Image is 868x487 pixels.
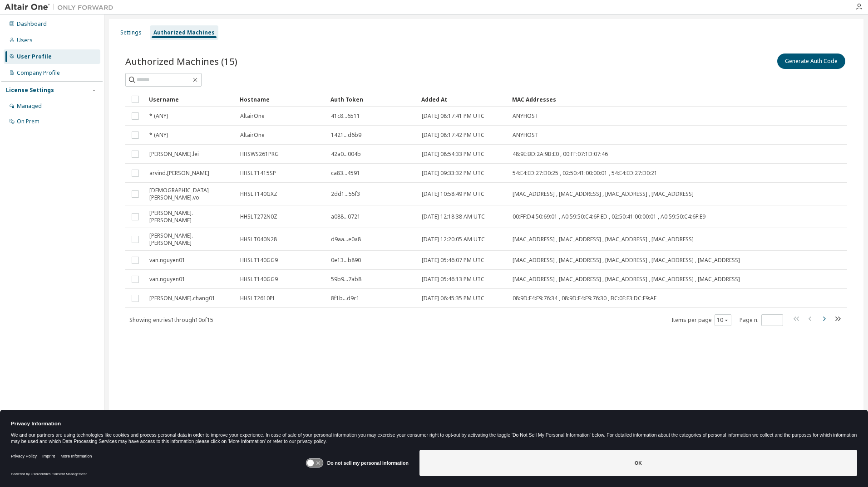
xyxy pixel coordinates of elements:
span: [DATE] 09:33:32 PM UTC [422,170,484,177]
div: Added At [421,92,505,107]
span: AltairOne [240,131,265,139]
span: [PERSON_NAME].chang01 [149,295,215,302]
span: HHSLT040N28 [240,236,277,243]
span: [MAC_ADDRESS] , [MAC_ADDRESS] , [MAC_ADDRESS] , [MAC_ADDRESS] , [MAC_ADDRESS] [513,257,740,264]
span: d9aa...e0a8 [331,236,361,243]
span: Page n. [740,314,783,326]
span: HHSLT1415SP [240,170,276,177]
div: Authorized Machines [153,29,215,36]
span: [DATE] 05:46:13 PM UTC [422,276,484,283]
span: 2dd1...55f3 [331,190,360,198]
span: ca83...4591 [331,170,360,177]
span: van.nguyen01 [149,276,185,283]
div: On Prem [17,118,39,125]
span: [DATE] 12:18:38 AM UTC [422,213,485,220]
span: HHSLT140GG9 [240,257,278,264]
div: User Profile [17,53,52,60]
span: [DATE] 08:54:33 PM UTC [422,151,484,158]
div: Users [17,37,33,44]
span: * (ANY) [149,131,168,139]
span: [DATE] 12:20:05 AM UTC [422,236,485,243]
span: [PERSON_NAME].lei [149,151,199,158]
span: 00:FF:D4:50:69:01 , A0:59:50:C4:6F:ED , 02:50:41:00:00:01 , A0:59:50:C4:6F:E9 [513,213,705,220]
span: 1421...d6b9 [331,131,361,139]
img: Altair One [5,3,118,12]
span: HHSLT140GXZ [240,190,277,198]
span: [MAC_ADDRESS] , [MAC_ADDRESS] , [MAC_ADDRESS] , [MAC_ADDRESS] [513,190,694,198]
div: Settings [120,29,142,36]
span: van.nguyen01 [149,257,185,264]
span: Items per page [671,314,731,326]
span: [DATE] 08:17:41 PM UTC [422,112,484,120]
span: 08:9D:F4:F9:76:34 , 08:9D:F4:F9:76:30 , BC:0F:F3:DC:E9:AF [513,295,656,302]
span: [MAC_ADDRESS] , [MAC_ADDRESS] , [MAC_ADDRESS] , [MAC_ADDRESS] [513,236,694,243]
div: Hostname [240,92,323,107]
span: Showing entries 1 through 10 of 15 [129,316,213,324]
span: Authorized Machines (15) [125,55,237,68]
div: Username [149,92,232,107]
div: Managed [17,102,42,110]
button: 10 [717,317,729,324]
span: [DEMOGRAPHIC_DATA][PERSON_NAME].vo [149,187,232,201]
span: ANYHOST [513,112,538,120]
span: 0e13...b890 [331,257,361,264]
span: 59b9...7ab8 [331,276,361,283]
div: Dashboard [17,20,47,28]
span: arvind.[PERSON_NAME] [149,170,209,177]
span: [DATE] 06:45:35 PM UTC [422,295,484,302]
span: [DATE] 08:17:42 PM UTC [422,131,484,139]
span: HHSWS261PRG [240,151,279,158]
span: HHSLT140GG9 [240,276,278,283]
span: a088...0721 [331,213,360,220]
span: [DATE] 05:46:07 PM UTC [422,257,484,264]
div: License Settings [6,87,54,94]
span: [DATE] 10:58:49 PM UTC [422,190,484,198]
span: 54:E4:ED:27:D0:25 , 02:50:41:00:00:01 , 54:E4:ED:27:D0:21 [513,170,657,177]
span: HHSLT2610PL [240,295,276,302]
div: Auth Token [330,92,414,107]
span: HHSLT272N0Z [240,213,277,220]
span: AltairOne [240,112,265,120]
span: [PERSON_NAME].[PERSON_NAME] [149,209,232,224]
div: Company Profile [17,69,60,77]
span: ANYHOST [513,131,538,139]
div: MAC Addresses [512,92,752,107]
button: Generate Auth Code [777,54,845,69]
span: * (ANY) [149,112,168,120]
span: 42a0...004b [331,151,361,158]
span: [MAC_ADDRESS] , [MAC_ADDRESS] , [MAC_ADDRESS] , [MAC_ADDRESS] , [MAC_ADDRESS] [513,276,740,283]
span: [PERSON_NAME].[PERSON_NAME] [149,232,232,247]
span: 8f1b...d9c1 [331,295,360,302]
span: 41c8...6511 [331,112,360,120]
span: 48:9E:BD:2A:9B:E0 , 00:FF:07:1D:07:46 [513,151,608,158]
